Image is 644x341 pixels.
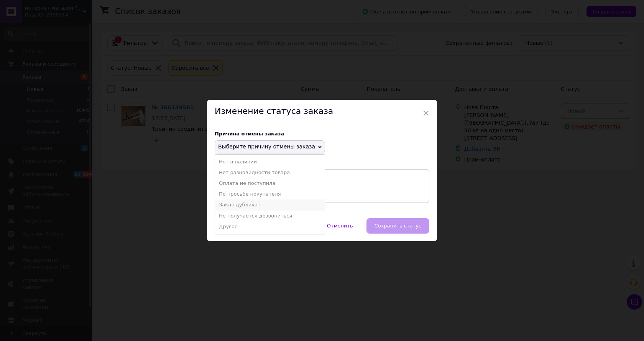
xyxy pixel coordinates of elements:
[215,156,325,167] li: Нет в наличии
[218,143,315,150] span: Выберите причину отмены заказа
[215,211,325,221] li: Не получается дозвониться
[319,218,361,234] button: Отменить
[215,131,429,137] div: Причина отмены заказа
[215,221,325,232] li: Другое
[207,100,437,123] div: Изменение статуса заказа
[422,107,429,120] span: ×
[215,178,325,189] li: Оплата не поступила
[215,189,325,199] li: По просьбе покупателя
[215,167,325,178] li: Нет разновидности товара
[215,199,325,210] li: Заказ-дубликат
[327,223,353,229] span: Отменить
